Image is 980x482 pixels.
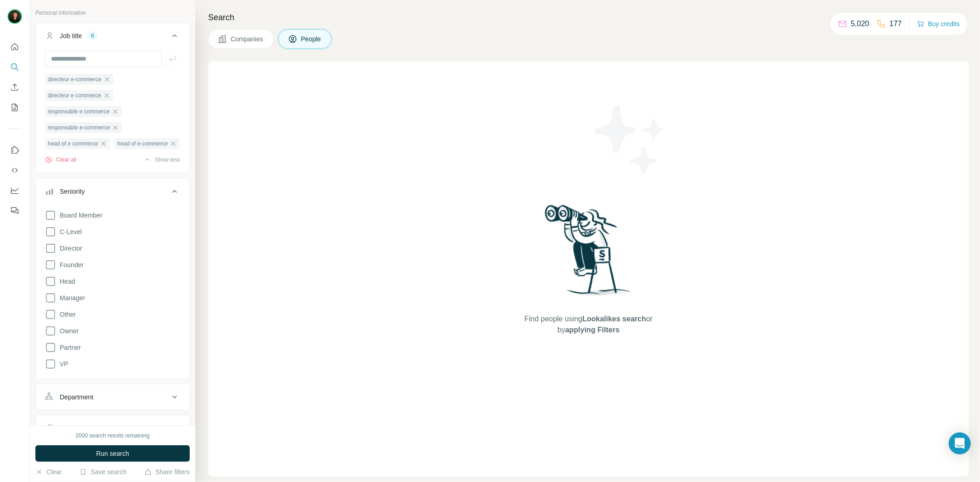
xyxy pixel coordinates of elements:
[48,123,110,132] span: responsable e-commerce
[48,107,110,116] span: responsable e commerce
[56,310,76,319] span: Other
[76,432,150,440] div: 2000 search results remaining
[7,142,22,158] button: Use Surfe on LinkedIn
[56,277,75,286] span: Head
[583,315,646,323] span: Lookalikes search
[96,449,129,458] span: Run search
[56,227,82,236] span: C-Level
[7,182,22,199] button: Dashboard
[60,424,109,433] div: Personal location
[35,445,190,462] button: Run search
[515,314,662,336] span: Find people using or by
[208,11,969,24] h4: Search
[7,99,22,116] button: My lists
[851,18,869,29] p: 5,020
[56,359,68,369] span: VP
[565,326,619,334] span: applying Filters
[56,260,84,269] span: Founder
[56,211,102,220] span: Board Member
[48,91,101,100] span: directeur e commerce
[48,140,98,148] span: head of e commerce
[36,417,189,439] button: Personal location
[917,17,960,30] button: Buy credits
[7,39,22,55] button: Quick start
[36,386,189,408] button: Department
[7,59,22,75] button: Search
[60,392,93,402] div: Department
[60,187,85,196] div: Seniority
[35,9,190,17] p: Personal information
[7,9,22,24] img: Avatar
[48,75,102,84] span: directeur e-commerce
[36,180,189,206] button: Seniority
[144,156,180,164] button: Show less
[35,467,62,476] button: Clear
[231,34,264,44] span: Companies
[56,244,82,253] span: Director
[36,25,189,50] button: Job title6
[541,202,636,305] img: Surfe Illustration - Woman searching with binoculars
[56,343,81,352] span: Partner
[889,18,902,29] p: 177
[79,467,126,476] button: Save search
[589,98,671,181] img: Surfe Illustration - Stars
[56,293,85,303] span: Manager
[7,79,22,95] button: Enrich CSV
[7,162,22,179] button: Use Surfe API
[301,34,322,44] span: People
[60,31,82,40] div: Job title
[144,467,190,476] button: Share filters
[87,32,98,40] div: 6
[56,326,79,336] span: Owner
[117,140,168,148] span: head of e-commerce
[949,432,971,454] div: Open Intercom Messenger
[45,156,76,164] button: Clear all
[7,202,22,219] button: Feedback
